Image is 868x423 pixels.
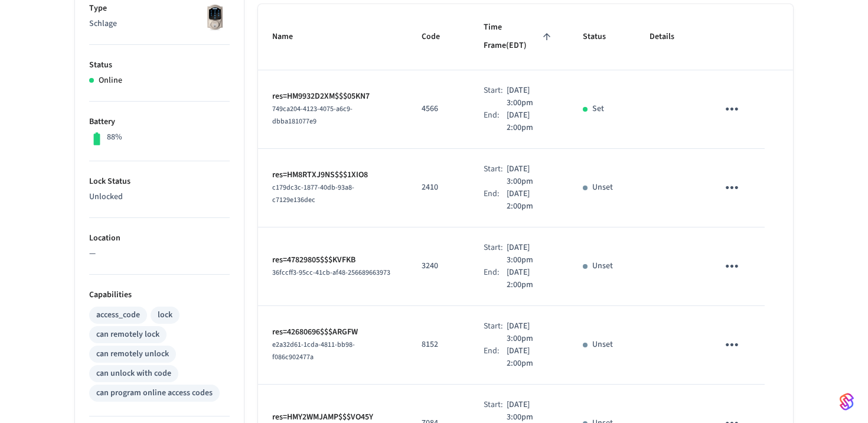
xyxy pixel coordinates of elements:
span: Details [650,28,690,46]
p: 2410 [422,181,455,194]
span: Status [583,28,621,46]
p: — [89,248,230,260]
p: Lock Status [89,175,230,188]
p: [DATE] 2:00pm [507,109,554,134]
p: res=HM9932D2XM$$$05KN7 [272,90,393,103]
span: e2a32d61-1cda-4811-bb98-f086c902477a [272,340,355,362]
p: res=42680696$$$ARGFW [272,326,393,339]
div: can remotely lock [96,328,159,341]
p: Unlocked [89,191,230,203]
p: 4566 [422,103,455,115]
p: Unset [592,339,613,351]
p: [DATE] 3:00pm [507,242,554,266]
p: Capabilities [89,289,230,301]
p: [DATE] 2:00pm [507,188,554,213]
span: c179dc3c-1877-40db-93a8-c7129e136dec [272,183,354,205]
p: Type [89,2,230,15]
p: 3240 [422,260,455,272]
p: Battery [89,116,230,128]
div: lock [158,309,172,321]
span: Name [272,28,308,46]
p: [DATE] 3:00pm [507,84,554,109]
span: 749ca204-4123-4075-a6c9-dbba181077e9 [272,104,353,126]
span: Code [422,28,455,46]
div: End: [484,188,507,213]
p: 8152 [422,339,455,351]
p: Set [592,103,604,115]
div: End: [484,266,507,291]
span: Time Frame(EDT) [484,18,554,56]
div: End: [484,109,507,134]
div: can program online access codes [96,387,213,399]
img: Schlage Sense Smart Deadbolt with Camelot Trim, Front [200,2,230,32]
div: can remotely unlock [96,348,169,360]
div: Start: [484,84,507,109]
img: SeamLogoGradient.69752ec5.svg [840,392,854,411]
p: Status [89,59,230,71]
p: Schlage [89,18,230,30]
div: Start: [484,163,507,188]
div: End: [484,345,507,370]
p: res=HM8RTXJ9NS$$$1XIO8 [272,169,393,181]
p: res=47829805$$$KVFKB [272,254,393,266]
p: Unset [592,260,613,272]
p: [DATE] 2:00pm [507,266,554,291]
p: Location [89,232,230,245]
p: 88% [107,131,122,144]
p: [DATE] 2:00pm [507,345,554,370]
p: [DATE] 3:00pm [507,163,554,188]
p: Online [99,74,122,87]
div: Start: [484,242,507,266]
p: [DATE] 3:00pm [507,320,554,345]
span: 36fccff3-95cc-41cb-af48-256689663973 [272,268,390,278]
div: access_code [96,309,140,321]
div: can unlock with code [96,367,171,380]
div: Start: [484,320,507,345]
p: Unset [592,181,613,194]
